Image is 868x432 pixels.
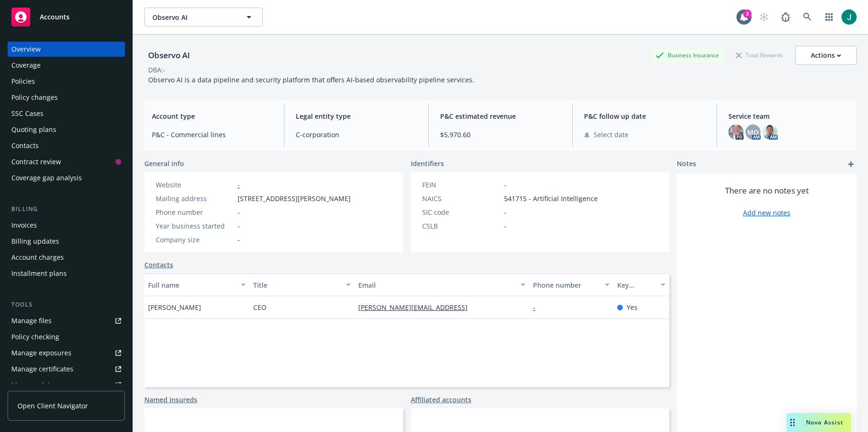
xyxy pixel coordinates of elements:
img: photo [728,124,744,140]
div: 3 [743,9,752,18]
div: Mailing address [156,194,234,203]
div: Quoting plans [11,122,56,137]
div: Policy changes [11,90,58,105]
span: - [238,221,240,231]
div: Phone number [156,207,234,217]
div: Website [156,180,234,190]
button: Full name [144,273,249,296]
a: Policy changes [8,90,125,105]
a: Contacts [144,260,173,270]
a: Overview [8,42,125,57]
span: Accounts [40,13,70,21]
a: Policies [8,74,125,89]
a: Quoting plans [8,122,125,137]
img: photo [841,9,857,25]
a: [PERSON_NAME][EMAIL_ADDRESS] [358,303,475,312]
span: P&C - Commercial lines [152,130,273,140]
div: Policy checking [11,329,59,344]
span: [STREET_ADDRESS][PERSON_NAME] [238,194,351,203]
div: Contract review [11,154,61,169]
div: CSLB [422,221,500,231]
div: Title [253,280,340,290]
a: Accounts [8,4,125,30]
span: Observo AI [152,12,234,22]
button: Email [354,273,530,296]
button: Key contact [613,273,669,296]
div: Overview [11,42,41,57]
div: Full name [148,280,235,290]
a: Billing updates [8,234,125,249]
span: MQ [747,127,759,137]
span: Identifiers [411,159,444,168]
a: Contacts [8,138,125,153]
a: Add new notes [743,208,790,218]
span: [PERSON_NAME] [148,302,201,312]
button: Title [249,273,354,296]
div: Policies [11,74,35,89]
span: General info [144,159,184,168]
div: Phone number [533,280,599,290]
a: SSC Cases [8,106,125,121]
span: Observo AI is a data pipeline and security platform that offers AI-based observability pipeline s... [148,75,474,84]
a: - [238,180,240,189]
div: Company size [156,235,234,245]
span: CEO [253,302,266,312]
div: Email [358,280,515,290]
div: Manage files [11,313,52,328]
div: Coverage gap analysis [11,170,82,185]
a: Invoices [8,218,125,233]
div: Invoices [11,218,37,233]
span: Legal entity type [296,111,416,121]
div: Key contact [617,280,655,290]
a: Manage exposures [8,345,125,361]
span: - [504,207,506,217]
div: Billing updates [11,234,59,249]
a: Policy checking [8,329,125,344]
div: Actions [811,46,841,64]
a: Coverage [8,58,125,73]
span: 541715 - Artificial Intelligence [504,194,598,203]
a: Manage files [8,313,125,328]
div: Contacts [11,138,39,153]
div: Coverage [11,58,41,73]
span: P&C estimated revenue [440,111,561,121]
a: Named insureds [144,395,197,405]
span: Account type [152,111,273,121]
a: Installment plans [8,266,125,281]
a: Coverage gap analysis [8,170,125,185]
span: There are no notes yet [725,185,809,196]
div: Year business started [156,221,234,231]
a: Affiliated accounts [411,395,471,405]
button: Phone number [529,273,613,296]
a: Contract review [8,154,125,169]
span: Yes [627,302,638,312]
div: Billing [8,204,125,214]
button: Actions [795,46,857,65]
button: Observo AI [144,8,263,26]
div: NAICS [422,194,500,203]
a: add [845,159,857,170]
div: Total Rewards [731,49,788,61]
div: SSC Cases [11,106,44,121]
a: Account charges [8,250,125,265]
span: Nova Assist [806,418,843,426]
a: Start snowing [754,8,773,26]
div: FEIN [422,180,500,190]
div: Business Insurance [651,49,724,61]
div: Observo AI [144,49,194,62]
span: Notes [677,159,696,170]
button: Nova Assist [787,413,851,432]
a: Manage certificates [8,361,125,377]
span: P&C follow up date [584,111,705,121]
span: C-corporation [296,130,416,140]
div: Manage certificates [11,361,73,377]
a: - [533,303,543,312]
a: Report a Bug [776,8,795,26]
div: Installment plans [11,266,67,281]
div: Drag to move [787,413,798,432]
a: Search [798,8,817,26]
span: Select date [593,130,629,140]
div: Tools [8,300,125,309]
div: Manage claims [11,378,59,393]
div: SIC code [422,207,500,217]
